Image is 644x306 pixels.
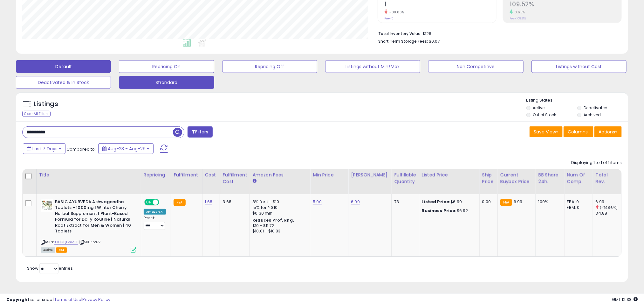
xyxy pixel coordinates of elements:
[223,172,247,185] div: Fulfillment Cost
[39,172,138,178] div: Title
[538,172,562,185] div: BB Share 24h.
[174,172,199,178] div: Fulfillment
[252,217,294,223] b: Reduced Prof. Rng.
[222,60,317,73] button: Repricing Off
[56,247,67,253] span: FBA
[313,172,346,178] div: Min Price
[32,146,58,152] span: Last 7 Days
[422,208,475,214] div: $6.92
[351,172,389,178] div: [PERSON_NAME]
[500,199,512,206] small: FBA
[41,199,53,212] img: 41kP68Frk9L._SL40_.jpg
[387,10,405,15] small: -80.00%
[41,199,136,252] div: ASIN:
[144,172,168,178] div: Repricing
[145,199,153,205] span: ON
[325,60,420,73] button: Listings without Min/Max
[23,143,65,154] button: Last 7 Days
[55,199,132,236] b: BASIC AYURVEDA Ashwagandha Tablets - 1000mg | Winter Cherry Herbal Supplement | Plant-Based Formu...
[600,205,618,210] small: (-79.96%)
[6,297,110,303] div: seller snap | |
[500,172,533,185] div: Current Buybox Price
[313,199,322,205] a: 5.90
[584,105,607,110] label: Deactivated
[158,199,168,205] span: OFF
[98,143,154,154] button: Aug-23 - Aug-29
[54,296,81,302] a: Terms of Use
[174,199,185,206] small: FBA
[351,199,360,205] a: 6.99
[66,146,96,152] span: Compared to:
[252,223,305,229] div: $10 - $11.72
[16,76,111,89] button: Deactivated & In Stock
[22,111,51,117] div: Clear All Filters
[205,199,213,205] a: 1.68
[79,239,101,245] span: | SKU: ba77
[482,172,495,185] div: Ship Price
[594,126,622,137] button: Actions
[205,172,217,178] div: Cost
[82,296,110,302] a: Privacy Policy
[428,60,523,73] button: Non Competitive
[596,210,621,216] div: 34.88
[422,199,475,205] div: $6.99
[379,31,422,36] b: Total Inventory Value:
[108,146,146,152] span: Aug-23 - Aug-29
[526,97,628,103] p: Listing States:
[514,199,523,205] span: 6.99
[252,205,305,210] div: 15% for > $10
[144,216,166,230] div: Preset:
[510,17,526,20] small: Prev: 108.81%
[394,199,414,205] div: 73
[385,1,496,9] h2: 1
[571,160,622,166] div: Displaying 1 to 1 of 1 items
[568,129,588,135] span: Columns
[564,126,593,137] button: Columns
[612,296,638,302] span: 2025-09-6 12:38 GMT
[252,199,305,205] div: 8% for <= $10
[567,205,588,210] div: FBM: 0
[6,296,30,302] strong: Copyright
[394,172,416,185] div: Fulfillable Quantity
[422,208,457,214] b: Business Price:
[252,178,256,184] small: Amazon Fees.
[252,172,307,178] div: Amazon Fees
[533,105,545,110] label: Active
[188,126,212,138] button: Filters
[252,210,305,216] div: $0.30 min
[422,199,451,205] b: Listed Price:
[538,199,559,205] div: 100%
[567,199,588,205] div: FBA: 0
[379,39,428,44] b: Short Term Storage Fees:
[567,172,590,185] div: Num of Comp.
[16,60,111,73] button: Default
[252,229,305,234] div: $10.01 - $10.83
[144,209,166,215] div: Amazon AI
[510,1,621,9] h2: 109.52%
[34,100,58,109] h5: Listings
[422,172,477,178] div: Listed Price
[379,29,617,37] li: $126
[482,199,493,205] div: 0.00
[596,199,621,205] div: 6.99
[584,112,601,117] label: Archived
[596,172,619,185] div: Total Rev.
[119,60,214,73] button: Repricing On
[223,199,245,205] div: 3.68
[533,112,556,117] label: Out of Stock
[119,76,214,89] button: Strandard
[513,10,525,15] small: 0.65%
[41,247,55,253] span: All listings currently available for purchase on Amazon
[27,265,73,271] span: Show: entries
[385,17,394,20] small: Prev: 5
[531,60,627,73] button: Listings without Cost
[54,239,78,245] a: B0C9QLWMTT
[530,126,563,137] button: Save View
[429,38,440,44] span: $0.07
